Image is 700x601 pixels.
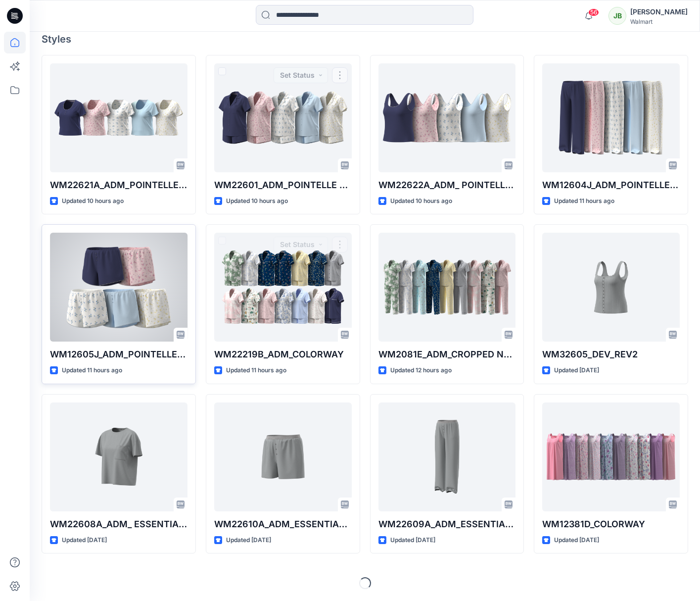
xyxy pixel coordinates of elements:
p: WM12381D_COLORWAY [542,517,680,531]
p: WM22219B_ADM_COLORWAY [214,348,352,361]
div: [PERSON_NAME] [630,6,688,18]
a: WM22609A_ADM_ESSENTIALS LONG PANT [378,402,516,511]
h4: Styles [42,33,688,45]
p: Updated 10 hours ago [390,196,452,206]
a: WM22610A_ADM_ESSENTIALS SHORT [214,402,352,511]
p: Updated 11 hours ago [226,365,286,376]
a: WM2081E_ADM_CROPPED NOTCH PJ SET w/ STRAIGHT HEM TOP_COLORWAY [378,233,516,342]
p: WM22608A_ADM_ ESSENTIALS TEE [50,517,187,531]
p: Updated [DATE] [554,365,599,376]
p: Updated 10 hours ago [62,196,124,206]
a: WM12381D_COLORWAY [542,402,680,511]
p: WM12604J_ADM_POINTELLE PANT -FAUX FLY & BUTTONS + PICOT_COLORWAY [542,178,680,192]
p: WM12605J_ADM_POINTELLE SHORT_COLORWAY [50,348,187,361]
p: WM32605_DEV_REV2 [542,348,680,361]
p: WM22601_ADM_POINTELLE NOTCH SHORTIE_COLORWAY [214,178,352,192]
p: WM22610A_ADM_ESSENTIALS SHORT [214,517,352,531]
a: WM22601_ADM_POINTELLE NOTCH SHORTIE_COLORWAY [214,63,352,172]
p: Updated [DATE] [226,535,271,546]
p: Updated 11 hours ago [62,365,122,376]
p: Updated [DATE] [390,535,435,546]
p: WM22621A_ADM_POINTELLE HENLEY TEE_COLORWAY [50,178,187,192]
p: Updated [DATE] [554,535,599,546]
p: WM22622A_ADM_ POINTELLE TANK_COLORWAY [378,178,516,192]
div: JB [608,7,626,25]
a: WM32605_DEV_REV2 [542,233,680,342]
p: Updated 12 hours ago [390,365,452,376]
a: WM22608A_ADM_ ESSENTIALS TEE [50,402,187,511]
div: Walmart [630,18,688,25]
span: 56 [588,8,599,16]
p: WM2081E_ADM_CROPPED NOTCH PJ SET w/ STRAIGHT HEM TOP_COLORWAY [378,348,516,361]
a: WM22219B_ADM_COLORWAY [214,233,352,342]
a: WM12605J_ADM_POINTELLE SHORT_COLORWAY [50,233,187,342]
p: Updated 11 hours ago [554,196,614,206]
a: WM22622A_ADM_ POINTELLE TANK_COLORWAY [378,63,516,172]
p: WM22609A_ADM_ESSENTIALS LONG PANT [378,517,516,531]
a: WM12604J_ADM_POINTELLE PANT -FAUX FLY & BUTTONS + PICOT_COLORWAY [542,63,680,172]
p: Updated 10 hours ago [226,196,288,206]
a: WM22621A_ADM_POINTELLE HENLEY TEE_COLORWAY [50,63,187,172]
p: Updated [DATE] [62,535,107,546]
